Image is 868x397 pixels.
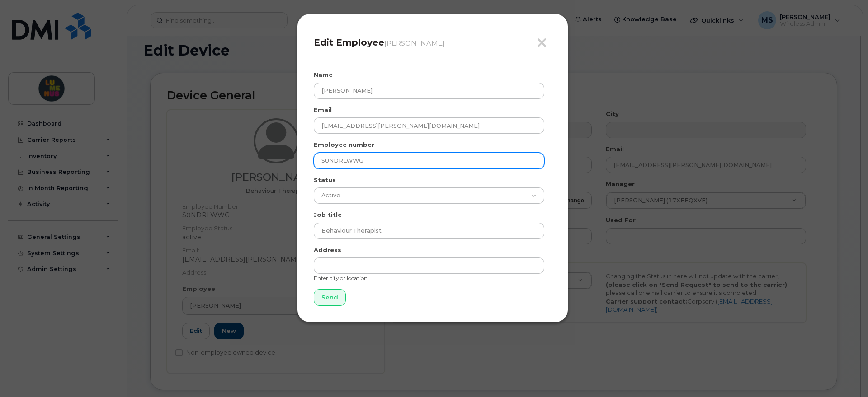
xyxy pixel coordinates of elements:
small: [PERSON_NAME] [384,39,445,47]
input: Send [314,289,346,306]
label: Name [314,70,333,79]
label: Employee number [314,140,374,149]
small: Enter city or location [314,275,368,281]
label: Email [314,106,332,114]
label: Status [314,176,336,184]
h4: Edit Employee [314,37,552,48]
label: Job title [314,210,342,219]
label: Address [314,246,341,254]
